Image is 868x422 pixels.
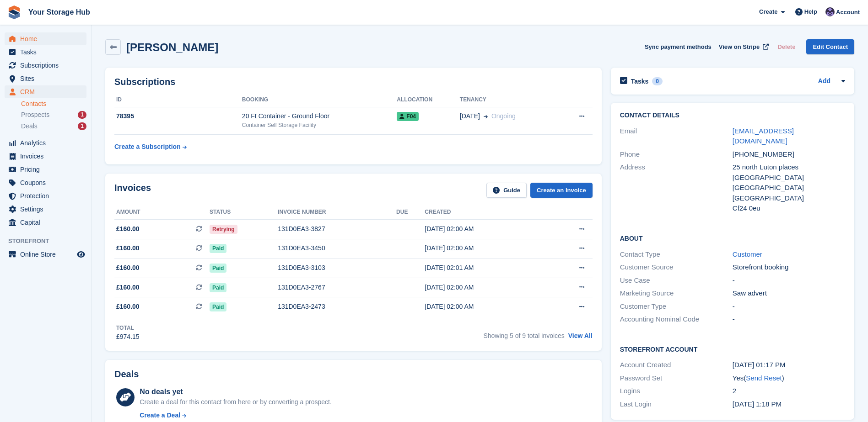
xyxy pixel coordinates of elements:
h2: Deals [114,369,139,380]
a: Send Reset [746,374,782,382]
th: Status [210,205,278,220]
div: [DATE] 02:00 AM [425,283,545,292]
span: £160.00 [116,283,140,292]
div: Saw advert [733,288,845,299]
div: 131D0EA3-2767 [278,283,396,292]
div: 1 [78,111,86,119]
a: Create a Deal [140,411,331,420]
div: 2 [733,386,845,396]
div: Logins [620,386,733,396]
span: Capital [20,216,75,229]
h2: About [620,233,845,243]
a: menu [5,32,86,45]
div: [PHONE_NUMBER] [733,149,845,160]
div: [GEOGRAPHIC_DATA] [733,183,845,193]
div: Password Set [620,373,733,384]
a: menu [5,216,86,229]
div: 131D0EA3-3450 [278,243,396,253]
a: menu [5,203,86,216]
a: View All [568,332,593,339]
div: 131D0EA3-3827 [278,224,396,234]
a: menu [5,46,86,58]
span: Subscriptions [20,59,75,72]
div: Yes [733,373,845,384]
div: [DATE] 02:00 AM [425,224,545,234]
a: menu [5,176,86,189]
a: Prospects 1 [21,110,86,120]
span: Prospects [21,111,49,119]
a: menu [5,190,86,202]
span: Settings [20,203,75,216]
span: Help [804,7,817,16]
span: Create [759,7,777,16]
a: [EMAIL_ADDRESS][DOMAIN_NAME] [733,127,794,145]
a: Contacts [21,100,86,108]
a: menu [5,59,86,72]
th: Invoice number [278,205,396,220]
a: Add [818,76,830,87]
span: Coupons [20,176,75,189]
button: Sync payment methods [645,39,712,54]
span: £160.00 [116,302,140,311]
div: Total [116,324,140,332]
time: 2025-03-22 13:18:33 UTC [733,400,782,408]
a: Your Storage Hub [25,5,94,20]
div: Last Login [620,399,733,410]
div: 1 [78,122,86,130]
span: Home [20,32,75,45]
div: £974.15 [116,332,140,342]
div: [DATE] 02:00 AM [425,302,545,311]
th: Allocation [397,93,460,107]
span: Tasks [20,46,75,58]
a: menu [5,85,86,98]
span: View on Stripe [719,42,760,52]
a: Guide [486,183,527,198]
div: Phone [620,149,733,160]
div: 0 [652,77,663,85]
div: Create a deal for this contact from here or by converting a prospect. [140,397,331,407]
div: - [733,301,845,312]
span: Paid [210,283,226,292]
a: menu [5,137,86,149]
div: Use Case [620,275,733,286]
div: Contact Type [620,249,733,260]
a: Create a Subscription [114,138,187,155]
div: Address [620,162,733,214]
a: Customer [733,250,762,258]
div: [DATE] 02:01 AM [425,263,545,273]
div: - [733,275,845,286]
span: Account [836,8,860,17]
h2: Tasks [631,77,649,85]
span: Deals [21,122,38,131]
a: Deals 1 [21,121,86,131]
div: Container Self Storage Facility [242,121,397,129]
div: [DATE] 02:00 AM [425,243,545,253]
span: Paid [210,302,226,311]
th: Amount [114,205,210,220]
a: Preview store [75,249,86,260]
span: Paid [210,264,226,273]
span: Online Store [20,248,75,261]
span: Analytics [20,137,75,149]
span: CRM [20,85,75,98]
button: Delete [774,39,799,54]
a: Edit Contact [806,39,854,54]
th: Due [396,205,425,220]
div: 78395 [114,111,242,121]
a: menu [5,163,86,176]
span: Showing 5 of 9 total invoices [483,332,564,339]
span: Retrying [210,225,237,234]
a: View on Stripe [715,39,771,54]
span: Sites [20,72,75,85]
span: Invoices [20,150,75,163]
h2: [PERSON_NAME] [126,41,218,53]
th: Tenancy [460,93,559,107]
h2: Storefront Account [620,344,845,353]
img: stora-icon-8386f47178a22dfd0bd8f6a31ec36ba5ce8667c1dd55bd0f319d3a0aa187defe.svg [7,5,21,19]
div: 20 Ft Container - Ground Floor [242,111,397,121]
span: £160.00 [116,224,140,234]
a: menu [5,72,86,85]
div: Customer Type [620,301,733,312]
span: Ongoing [491,112,516,120]
th: Booking [242,93,397,107]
